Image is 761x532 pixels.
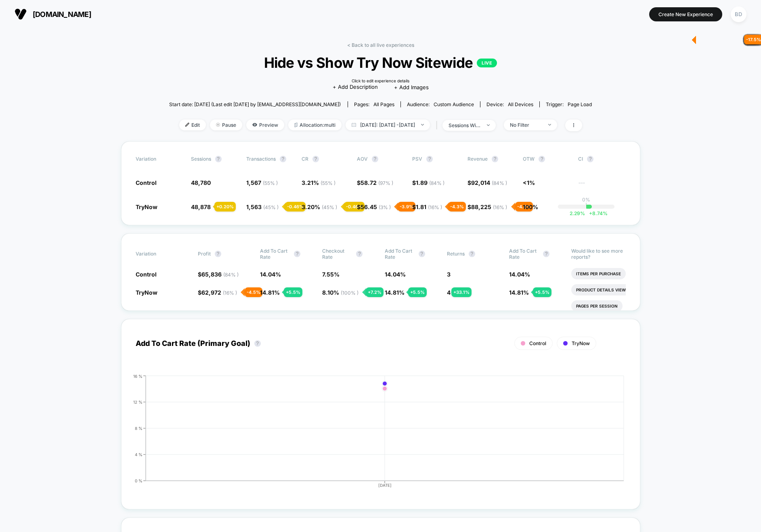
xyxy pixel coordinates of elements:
[136,156,180,162] span: Variation
[509,289,529,296] span: 14.81 %
[280,156,286,162] button: ?
[373,101,394,107] span: all pages
[133,373,143,378] tspan: 16 %
[201,271,239,278] span: 65,836
[585,210,608,216] span: 8.74 %
[135,478,143,483] tspan: 0 %
[135,452,143,457] tspan: 4 %
[416,179,444,186] span: 1.89
[361,179,393,186] span: 58.72
[361,203,391,210] span: 56.45
[412,203,442,210] span: $
[190,54,571,71] span: Hide vs Show Try Now Sitewide
[448,202,466,212] div: - 4.3 %
[394,84,429,90] span: + Add Images
[571,268,626,279] li: Items Per Purchase
[321,180,335,186] span: ( 55 % )
[447,289,451,296] span: 4
[378,483,391,488] tspan: [DATE]
[133,399,143,404] tspan: 12 %
[523,179,535,186] span: <1%
[285,202,306,212] div: - 0.46 %
[434,101,474,107] span: Custom Audience
[246,203,279,210] span: 1,563
[728,6,749,23] button: BD
[572,340,590,346] span: TryNow
[469,251,475,257] button: ?
[246,156,276,162] span: Transactions
[356,251,363,257] button: ?
[322,289,358,296] span: 8.10 %
[578,156,623,162] span: CI
[585,203,587,209] p: |
[570,210,585,216] span: 2.29 %
[426,156,433,162] button: ?
[546,101,592,107] div: Trigger:
[354,101,394,107] div: Pages:
[429,180,444,186] span: ( 84 % )
[468,156,488,162] span: Revenue
[215,156,222,162] button: ?
[543,251,549,257] button: ?
[587,156,593,162] button: ?
[539,156,545,162] button: ?
[509,248,539,260] span: Add To Cart Rate
[246,119,284,130] span: Preview
[548,124,551,126] img: end
[731,6,746,22] div: BD
[366,287,384,297] div: + 7.2 %
[341,290,358,296] span: ( 100 % )
[492,156,498,162] button: ?
[385,271,406,278] span: 14.04 %
[322,271,340,278] span: 7.55 %
[471,203,507,210] span: 88,225
[419,251,425,257] button: ?
[398,202,415,212] div: - 3.9 %
[136,271,157,278] span: Control
[357,156,368,162] span: AOV
[449,122,481,128] div: sessions with impression
[169,101,341,107] span: Start date: [DATE] (Last edit [DATE] by [EMAIL_ADDRESS][DOMAIN_NAME])
[136,289,157,296] span: TryNow
[223,272,239,278] span: ( 84 % )
[198,271,239,278] span: $
[385,289,405,296] span: 14.81 %
[352,123,356,127] img: calendar
[260,248,290,260] span: Add To Cart Rate
[198,289,237,296] span: $
[508,101,533,107] span: all devices
[288,119,342,130] span: Allocation: multi
[128,374,618,495] div: ADD_TO_CART_RATE
[302,156,308,162] span: CR
[352,78,409,83] div: Click to edit experience details
[246,179,278,186] span: 1,567
[135,425,143,430] tspan: 8 %
[493,204,507,210] span: ( 16 % )
[294,123,298,127] img: rebalance
[428,204,442,210] span: ( 16 % )
[254,340,261,347] button: ?
[568,101,592,107] span: Page Load
[412,156,422,162] span: PSV
[357,179,393,186] span: $
[284,287,302,297] div: + 5.5 %
[571,300,623,312] li: Pages Per Session
[322,248,352,260] span: Checkout Rate
[523,156,567,162] span: OTW
[447,271,451,278] span: 3
[333,83,378,91] span: + Add Description
[33,10,91,19] span: [DOMAIN_NAME]
[578,180,625,186] span: ---
[468,179,507,186] span: $
[447,251,465,257] span: Returns
[346,119,430,130] span: [DATE]: [DATE] - [DATE]
[649,7,722,21] button: Create New Experience
[191,203,211,210] span: 48,878
[509,271,530,278] span: 14.04 %
[571,248,625,260] p: Would like to see more reports?
[434,119,442,131] span: |
[492,180,507,186] span: ( 84 % )
[136,203,157,210] span: TryNow
[210,119,242,130] span: Pause
[510,122,542,128] div: No Filter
